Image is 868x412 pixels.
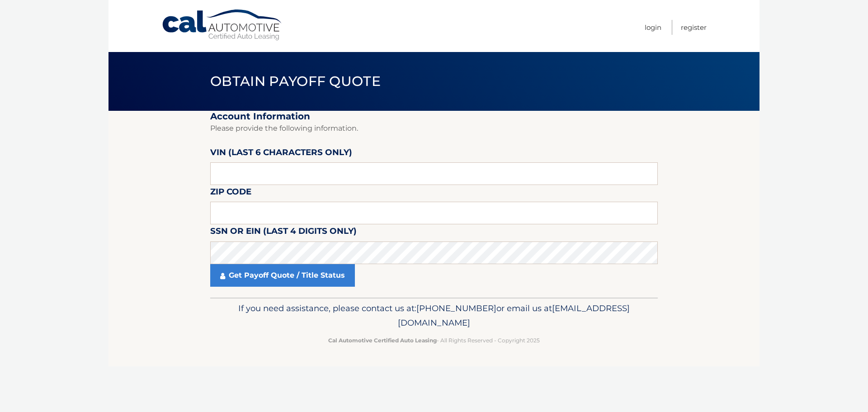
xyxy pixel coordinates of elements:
a: Get Payoff Quote / Title Status [210,264,355,287]
p: - All Rights Reserved - Copyright 2025 [216,336,652,345]
label: SSN or EIN (last 4 digits only) [210,224,357,241]
a: Cal Automotive [161,9,283,41]
h2: Account Information [210,111,658,122]
span: Obtain Payoff Quote [210,73,381,90]
span: [PHONE_NUMBER] [416,303,496,313]
a: Login [645,20,661,35]
a: Register [681,20,707,35]
label: VIN (last 6 characters only) [210,146,352,162]
p: Please provide the following information. [210,122,658,135]
p: If you need assistance, please contact us at: or email us at [216,301,652,330]
strong: Cal Automotive Certified Auto Leasing [328,337,437,344]
label: Zip Code [210,185,251,202]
